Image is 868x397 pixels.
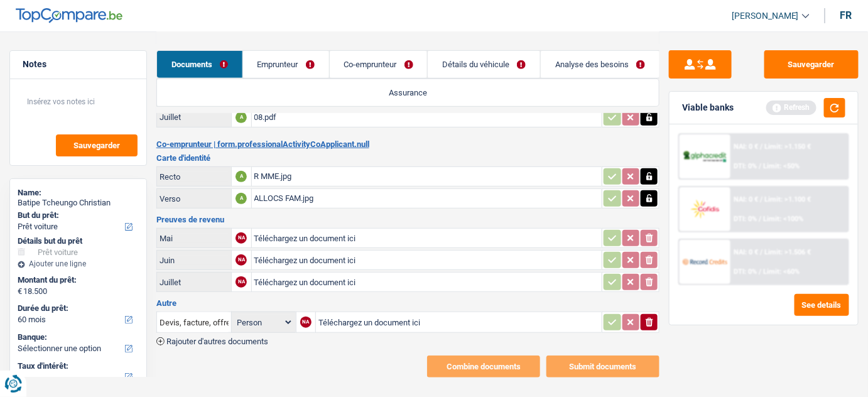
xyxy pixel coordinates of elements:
h2: Co-emprunteur | form.professionalActivityCoApplicant.null [156,139,660,150]
div: Juin [160,256,229,265]
div: Juillet [160,278,229,287]
div: NA [236,232,247,244]
label: But du prêt: [18,210,136,220]
div: Juillet [160,112,229,122]
div: Ajouter une ligne [18,259,139,268]
div: ALLOCS FAM.jpg [254,189,600,208]
span: DTI: 0% [734,215,757,223]
h3: Preuves de revenu [156,215,660,224]
span: / [759,215,762,223]
span: Limit: >1.100 € [765,195,811,204]
label: Banque: [18,332,136,342]
span: NAI: 0 € [734,195,759,204]
div: NA [236,276,247,288]
div: A [236,193,247,204]
a: Détails du véhicule [428,51,540,78]
img: AlphaCredit [683,150,727,163]
span: NAI: 0 € [734,248,759,256]
label: Durée du prêt: [18,303,136,313]
button: Submit documents [546,356,659,378]
span: DTI: 0% [734,268,757,276]
span: Limit: <60% [764,268,800,276]
div: NA [236,254,247,266]
span: Limit: >1.150 € [765,143,811,151]
div: Refresh [766,101,816,114]
span: / [761,195,763,204]
label: Montant du prêt: [18,275,136,285]
img: Cofidis [683,198,727,220]
a: Emprunteur [243,51,329,78]
span: Limit: >1.506 € [765,248,811,256]
span: Rajouter d'autres documents [166,337,268,345]
span: Sauvegarder [73,141,120,150]
a: Analyse des besoins [541,51,659,78]
h3: Autre [156,299,660,307]
div: NA [300,317,312,328]
div: 08.pdf [254,108,600,127]
div: R MME.jpg [254,167,600,186]
div: Mai [160,234,229,243]
button: See details [795,294,849,316]
div: A [236,112,247,123]
div: Batipe Tcheungo Christian [18,198,139,208]
a: Documents [157,51,242,78]
a: Assurance [157,79,659,106]
h5: Notes [23,59,134,70]
button: Rajouter d'autres documents [156,337,268,345]
span: / [761,248,763,256]
button: Sauvegarder [764,50,859,79]
span: / [761,143,763,151]
h3: Carte d'identité [156,154,660,162]
div: Viable banks [682,102,734,113]
span: NAI: 0 € [734,143,759,151]
label: Taux d'intérêt: [18,361,136,371]
span: / [759,162,762,170]
button: Combine documents [427,356,540,378]
img: Record Credits [683,251,727,273]
span: € [18,286,22,296]
img: TopCompare Logo [16,8,122,23]
div: Détails but du prêt [18,236,139,246]
button: Sauvegarder [56,134,138,156]
span: DTI: 0% [734,162,757,170]
a: [PERSON_NAME] [722,6,810,26]
div: Verso [160,194,229,204]
div: Name: [18,188,139,198]
span: Limit: <100% [764,215,804,223]
span: [PERSON_NAME] [732,11,799,21]
a: Co-emprunteur [330,51,428,78]
div: fr [840,9,852,21]
span: Limit: <50% [764,162,800,170]
div: Recto [160,172,229,182]
div: A [236,171,247,182]
span: / [759,268,762,276]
